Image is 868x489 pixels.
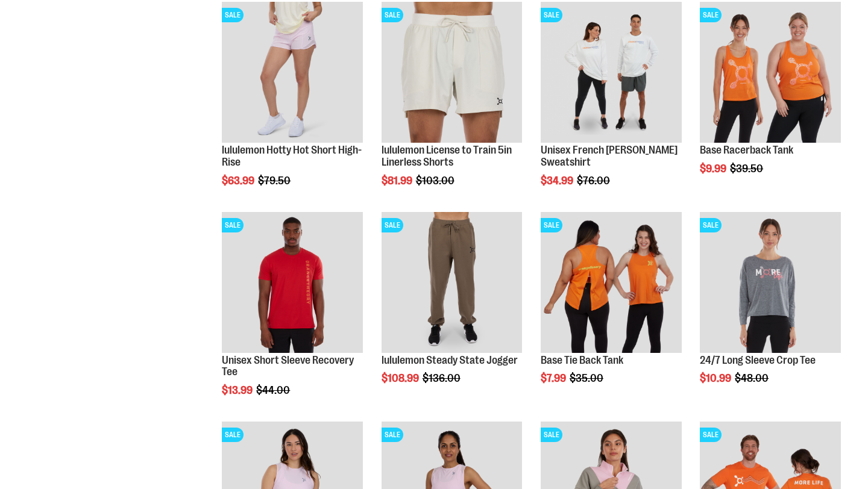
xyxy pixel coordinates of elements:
[700,144,793,156] a: Base Racerback Tank
[382,175,414,187] span: $81.99
[382,144,512,168] a: lululemon License to Train 5in Linerless Shorts
[730,163,765,175] span: $39.50
[700,212,841,355] a: Product image for 24/7 Long Sleeve Crop TeeSALE
[700,8,722,22] span: SALE
[541,8,562,22] span: SALE
[382,212,523,353] img: lululemon Steady State Jogger
[700,212,841,353] img: Product image for 24/7 Long Sleeve Crop Tee
[222,2,363,143] img: lululemon Hotty Hot Short High-Rise
[222,175,256,187] span: $63.99
[700,2,841,143] img: Product image for Base Racerback Tank
[222,8,244,22] span: SALE
[541,212,682,353] img: Product image for Base Tie Back Tank
[256,384,292,396] span: $44.00
[222,384,254,396] span: $13.99
[535,206,688,416] div: product
[541,212,682,355] a: Product image for Base Tie Back TankSALE
[700,354,816,366] a: 24/7 Long Sleeve Crop Tee
[416,175,456,187] span: $103.00
[376,206,529,416] div: product
[541,2,682,143] img: Unisex French Terry Crewneck Sweatshirt primary image
[700,2,841,145] a: Product image for Base Racerback TankSALE
[222,144,362,168] a: lululemon Hotty Hot Short High-Rise
[382,2,523,143] img: lululemon License to Train 5in Linerless Shorts
[541,2,682,145] a: Unisex French Terry Crewneck Sweatshirt primary imageSALE
[694,206,847,416] div: product
[541,175,575,187] span: $34.99
[700,218,722,232] span: SALE
[382,372,421,384] span: $108.99
[541,372,568,384] span: $7.99
[541,354,623,366] a: Base Tie Back Tank
[258,175,292,187] span: $79.50
[382,8,403,22] span: SALE
[382,428,403,442] span: SALE
[222,2,363,145] a: lululemon Hotty Hot Short High-RiseSALE
[735,372,770,384] span: $48.00
[541,428,562,442] span: SALE
[541,218,562,232] span: SALE
[222,212,363,353] img: Product image for Unisex Short Sleeve Recovery Tee
[700,372,733,384] span: $10.99
[382,354,518,366] a: lululemon Steady State Jogger
[382,212,523,355] a: lululemon Steady State JoggerSALE
[700,163,728,175] span: $9.99
[700,428,722,442] span: SALE
[216,206,369,427] div: product
[382,218,403,232] span: SALE
[222,428,244,442] span: SALE
[577,175,612,187] span: $76.00
[423,372,462,384] span: $136.00
[222,354,354,378] a: Unisex Short Sleeve Recovery Tee
[382,2,523,145] a: lululemon License to Train 5in Linerless ShortsSALE
[222,218,244,232] span: SALE
[222,212,363,355] a: Product image for Unisex Short Sleeve Recovery TeeSALE
[541,144,678,168] a: Unisex French [PERSON_NAME] Sweatshirt
[570,372,605,384] span: $35.00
